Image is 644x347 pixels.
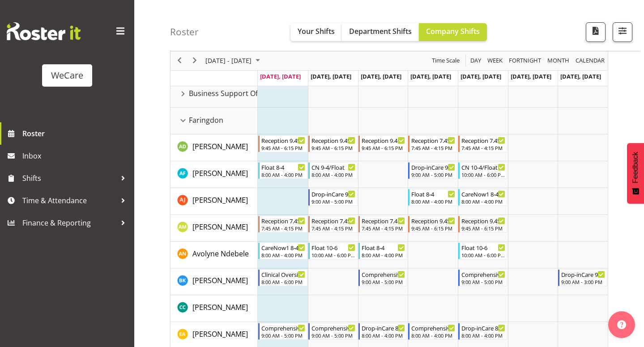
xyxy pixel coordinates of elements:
[408,135,457,152] div: Aleea Devenport"s event - Reception 7.45-4.15 Begin From Thursday, October 9, 2025 at 7:45:00 AM ...
[362,251,405,259] div: 8:00 AM - 4:00 PM
[172,51,187,70] div: previous period
[419,23,487,41] button: Company Shifts
[461,136,505,145] div: Reception 7.45-4.15
[362,144,405,151] div: 9:45 AM - 6:15 PM
[411,198,455,205] div: 8:00 AM - 4:00 PM
[189,55,201,67] button: Next
[411,171,455,178] div: 9:00 AM - 5:00 PM
[261,225,305,232] div: 7:45 AM - 4:15 PM
[192,222,248,232] a: [PERSON_NAME]
[561,270,605,279] div: Drop-inCare 9-3
[261,243,305,252] div: CareNow1 8-4
[349,26,412,36] span: Department Shifts
[458,242,508,259] div: Avolyne Ndebele"s event - Float 10-6 Begin From Friday, October 10, 2025 at 10:00:00 AM GMT+13:00...
[261,251,305,259] div: 8:00 AM - 4:00 PM
[311,72,351,80] span: [DATE], [DATE]
[631,152,640,183] span: Feedback
[342,23,419,41] button: Department Shifts
[311,189,355,198] div: Drop-inCare 9-5
[408,162,457,179] div: Alex Ferguson"s event - Drop-inCare 9-5 Begin From Thursday, October 9, 2025 at 9:00:00 AM GMT+13...
[311,225,355,232] div: 7:45 AM - 4:15 PM
[298,26,335,36] span: Your Shifts
[308,323,358,340] div: Ena Advincula"s event - Comprehensive Consult 9-5 Begin From Tuesday, October 7, 2025 at 9:00:00 ...
[362,216,405,225] div: Reception 7.45-4.15
[22,127,130,140] span: Roster
[362,323,405,332] div: Drop-inCare 8-4
[411,189,455,198] div: Float 8-4
[311,163,355,171] div: CN 9-4/Float
[308,135,358,152] div: Aleea Devenport"s event - Reception 9.45-6.15 Begin From Tuesday, October 7, 2025 at 9:45:00 AM G...
[311,144,355,151] div: 9:45 AM - 6:15 PM
[411,216,455,225] div: Reception 9.45-6.15
[411,144,455,151] div: 7:45 AM - 4:15 PM
[192,168,248,178] span: [PERSON_NAME]
[358,216,408,233] div: Antonia Mao"s event - Reception 7.45-4.15 Begin From Wednesday, October 8, 2025 at 7:45:00 AM GMT...
[205,55,252,67] span: [DATE] - [DATE]
[261,216,305,225] div: Reception 7.45-4.15
[311,323,355,332] div: Comprehensive Consult 9-5
[586,22,606,42] button: Download a PDF of the roster according to the set date range.
[461,278,505,285] div: 9:00 AM - 5:00 PM
[187,51,202,70] div: next period
[486,55,503,67] span: Week
[511,72,551,80] span: [DATE], [DATE]
[192,195,248,205] a: [PERSON_NAME]
[22,149,130,163] span: Inbox
[311,251,355,259] div: 10:00 AM - 6:00 PM
[362,270,405,279] div: Comprehensive Consult 9-5
[261,163,305,171] div: Float 8-4
[461,171,505,178] div: 10:00 AM - 6:00 PM
[290,23,342,41] button: Your Shifts
[192,222,248,232] span: [PERSON_NAME]
[192,329,248,339] span: [PERSON_NAME]
[192,302,248,313] a: [PERSON_NAME]
[192,302,248,312] span: [PERSON_NAME]
[311,216,355,225] div: Reception 7.45-4.15
[202,51,265,70] div: October 06 - 12, 2025
[258,269,307,286] div: Brian Ko"s event - Clinical Oversight Begin From Monday, October 6, 2025 at 8:00:00 AM GMT+13:00 ...
[261,323,305,332] div: Comprehensive Consult 9-5
[461,144,505,151] div: 7:45 AM - 4:15 PM
[575,55,606,67] span: calendar
[458,269,508,286] div: Brian Ko"s event - Comprehensive Consult 9-5 Begin From Friday, October 10, 2025 at 9:00:00 AM GM...
[411,323,455,332] div: Comprehensive Consult 8-4
[613,22,632,42] button: Filter Shifts
[461,251,505,259] div: 10:00 AM - 6:00 PM
[174,55,186,67] button: Previous
[408,323,457,340] div: Ena Advincula"s event - Comprehensive Consult 8-4 Begin From Thursday, October 9, 2025 at 8:00:00...
[431,55,461,67] button: Time Scale
[258,216,307,233] div: Antonia Mao"s event - Reception 7.45-4.15 Begin From Monday, October 6, 2025 at 7:45:00 AM GMT+13...
[411,163,455,171] div: Drop-inCare 9-5
[171,242,258,268] td: Avolyne Ndebele resource
[627,143,644,204] button: Feedback - Show survey
[546,55,570,67] span: Month
[558,269,607,286] div: Brian Ko"s event - Drop-inCare 9-3 Begin From Sunday, October 12, 2025 at 9:00:00 AM GMT+13:00 En...
[311,332,355,339] div: 9:00 AM - 5:00 PM
[258,162,307,179] div: Alex Ferguson"s event - Float 8-4 Begin From Monday, October 6, 2025 at 8:00:00 AM GMT+13:00 Ends...
[22,194,116,207] span: Time & Attendance
[410,72,451,80] span: [DATE], [DATE]
[469,55,482,67] span: Day
[362,332,405,339] div: 8:00 AM - 4:00 PM
[261,270,305,279] div: Clinical Oversight
[7,22,81,40] img: Rosterit website logo
[171,134,258,161] td: Aleea Devenport resource
[189,115,223,125] span: Faringdon
[358,135,408,152] div: Aleea Devenport"s event - Reception 9.45-6.15 Begin From Wednesday, October 8, 2025 at 9:45:00 AM...
[358,242,408,259] div: Avolyne Ndebele"s event - Float 8-4 Begin From Wednesday, October 8, 2025 at 8:00:00 AM GMT+13:00...
[458,216,508,233] div: Antonia Mao"s event - Reception 9.45-6.15 Begin From Friday, October 10, 2025 at 9:45:00 AM GMT+1...
[461,198,505,205] div: 8:00 AM - 4:00 PM
[461,225,505,232] div: 9:45 AM - 6:15 PM
[261,136,305,145] div: Reception 9.45-6.15
[461,163,505,171] div: CN 10-4/Float
[461,243,505,252] div: Float 10-6
[617,320,626,329] img: help-xxl-2.png
[204,55,264,67] button: October 2025
[171,268,258,295] td: Brian Ko resource
[508,55,542,67] span: Fortnight
[311,171,355,178] div: 8:00 AM - 4:00 PM
[408,189,457,206] div: Amy Johannsen"s event - Float 8-4 Begin From Thursday, October 9, 2025 at 8:00:00 AM GMT+13:00 En...
[192,168,248,179] a: [PERSON_NAME]
[574,55,606,67] button: Month
[171,161,258,188] td: Alex Ferguson resource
